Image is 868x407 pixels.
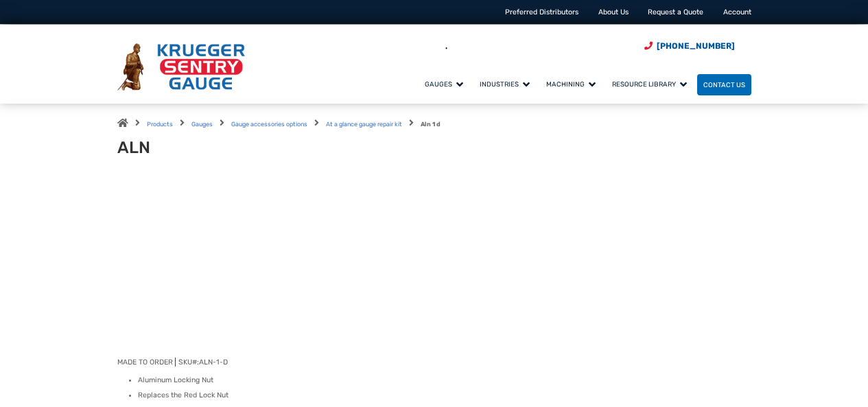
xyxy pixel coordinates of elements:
a: Phone Number (920) 434-8860 [644,40,735,52]
span: MADE TO ORDER [117,358,173,367]
span: Machining [546,80,596,88]
a: Contact Us [697,74,751,95]
a: Gauges [419,72,473,96]
span: Gauges [425,80,463,88]
a: Preferred Distributors [505,8,578,16]
a: About Us [598,8,629,16]
span: ALN-1-D [199,358,228,367]
li: Replaces the Red Lock Nut [138,390,751,400]
a: Products [147,121,173,128]
a: Gauges [191,121,213,128]
h1: ALN [117,138,371,158]
img: Krueger Sentry Gauge [117,43,245,91]
a: At a glance gauge repair kit [326,121,402,128]
span: Resource Library [612,80,687,88]
a: Gauge accessories options [231,121,307,128]
span: Contact Us [703,81,745,89]
a: Resource Library [606,72,697,96]
li: Aluminum Locking Nut [138,375,751,385]
a: Request a Quote [648,8,703,16]
a: Account [723,8,751,16]
span: [PHONE_NUMBER] [657,41,735,51]
span: SKU#: [175,358,228,367]
a: Industries [473,72,540,96]
a: Machining [540,72,606,96]
strong: Aln 1 d [421,121,441,128]
span: Industries [480,80,530,88]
